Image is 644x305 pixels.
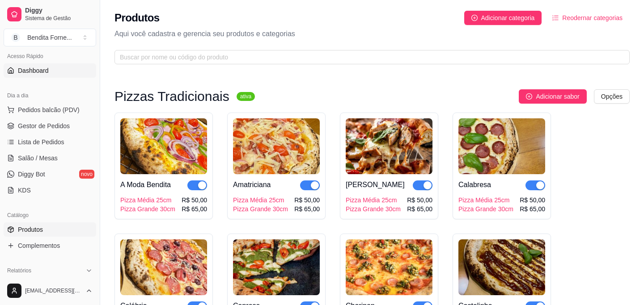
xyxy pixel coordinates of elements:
[4,183,96,197] a: KDS
[346,205,401,213] div: Pizza Grande 30cm
[233,239,320,295] img: product-image
[346,118,432,174] img: product-image
[18,186,31,195] span: KDS
[120,239,207,295] img: product-image
[4,29,96,46] button: Select a team
[4,49,96,63] div: Acesso Rápido
[120,52,617,62] input: Buscar por nome ou código do produto
[458,239,545,295] img: product-image
[233,205,288,213] div: Pizza Grande 30cm
[346,196,401,205] div: Pizza Média 25cm
[114,91,229,102] h3: Pizzas Tradicionais
[25,287,82,294] span: [EMAIL_ADDRESS][DOMAIN_NAME]
[4,222,96,237] a: Produtos
[25,7,93,15] span: Diggy
[562,13,623,23] span: Reodernar categorias
[545,11,630,25] button: Reodernar categorias
[233,180,271,190] div: Amatriciana
[4,135,96,149] a: Lista de Pedidos
[471,15,478,21] span: plus-circle
[18,154,58,163] span: Salão / Mesas
[27,33,72,42] div: Bendita Forne ...
[4,238,96,253] a: Complementos
[481,13,535,23] span: Adicionar categoria
[4,151,96,165] a: Salão / Mesas
[18,241,60,250] span: Complementos
[18,225,43,234] span: Produtos
[182,205,207,213] div: R$ 65,00
[233,118,320,174] img: product-image
[601,92,623,101] span: Opções
[4,280,96,301] button: [EMAIL_ADDRESS][DOMAIN_NAME]
[407,196,432,205] div: R$ 50,00
[594,89,630,104] button: Opções
[407,205,432,213] div: R$ 65,00
[4,4,96,25] a: DiggySistema de Gestão
[18,105,80,114] span: Pedidos balcão (PDV)
[7,267,31,274] span: Relatórios
[114,11,160,25] h2: Produtos
[4,167,96,181] a: Diggy Botnovo
[458,205,513,213] div: Pizza Grande 30cm
[4,208,96,222] div: Catálogo
[346,180,405,190] div: [PERSON_NAME]
[182,196,207,205] div: R$ 50,00
[18,138,64,146] span: Lista de Pedidos
[233,196,288,205] div: Pizza Média 25cm
[294,196,320,205] div: R$ 50,00
[458,180,491,190] div: Calabresa
[11,33,20,42] span: B
[520,205,545,213] div: R$ 65,00
[4,88,96,103] div: Dia a dia
[4,103,96,117] button: Pedidos balcão (PDV)
[114,29,630,39] p: Aqui você cadastra e gerencia seu produtos e categorias
[4,63,96,78] a: Dashboard
[536,92,579,101] span: Adicionar sabor
[237,92,255,101] sup: ativa
[120,196,175,205] div: Pizza Média 25cm
[458,118,545,174] img: product-image
[552,15,559,21] span: ordered-list
[120,118,207,174] img: product-image
[120,180,171,190] div: A Moda Bendita
[520,196,545,205] div: R$ 50,00
[25,15,93,22] span: Sistema de Gestão
[18,121,70,130] span: Gestor de Pedidos
[18,66,49,75] span: Dashboard
[18,170,45,179] span: Diggy Bot
[120,205,175,213] div: Pizza Grande 30cm
[526,93,532,100] span: plus-circle
[4,119,96,133] a: Gestor de Pedidos
[294,205,320,213] div: R$ 65,00
[519,89,586,104] button: Adicionar sabor
[464,11,542,25] button: Adicionar categoria
[346,239,432,295] img: product-image
[458,196,513,205] div: Pizza Média 25cm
